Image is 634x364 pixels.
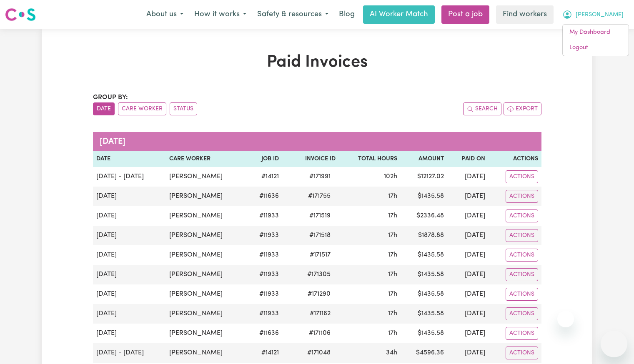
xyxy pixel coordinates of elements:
button: sort invoices by date [93,102,115,115]
td: [DATE] [93,265,166,284]
span: Group by: [93,94,128,101]
button: sort invoices by care worker [118,102,166,115]
td: [DATE] [93,284,166,304]
caption: [DATE] [93,132,541,151]
span: 17 hours [388,212,397,219]
td: [PERSON_NAME] [166,187,247,206]
td: [PERSON_NAME] [166,245,247,265]
td: [DATE] [447,343,488,363]
button: Actions [506,249,538,262]
td: $ 1435.58 [401,304,447,324]
span: # 171162 [305,309,336,319]
td: [DATE] [447,265,488,284]
th: Total Hours [339,151,401,167]
iframe: Button to launch messaging window [601,331,627,357]
button: Safety & resources [252,6,334,23]
span: 17 hours [388,291,397,297]
td: # 11636 [247,324,282,343]
span: # 171519 [304,211,336,221]
a: My Dashboard [563,25,629,40]
td: # 11933 [247,245,282,265]
button: sort invoices by paid status [170,102,197,115]
img: Careseekers logo [5,7,36,22]
td: # 14121 [247,343,282,363]
td: # 11933 [247,265,282,284]
td: [DATE] [447,206,488,226]
td: $ 2336.48 [401,206,447,226]
button: Actions [506,347,538,359]
span: # 171048 [302,348,336,358]
td: [PERSON_NAME] [166,343,247,363]
td: $ 4596.36 [401,343,447,363]
td: [DATE] [447,167,488,187]
td: $ 1435.58 [401,187,447,206]
th: Date [93,151,166,167]
button: How it works [189,6,252,23]
span: # 171290 [303,289,336,299]
span: # 171755 [303,191,336,201]
td: # 14121 [247,167,282,187]
td: [DATE] [447,187,488,206]
button: Export [504,102,541,115]
td: # 11636 [247,187,282,206]
td: [PERSON_NAME] [166,226,247,245]
td: [DATE] [447,304,488,324]
td: [DATE] - [DATE] [93,343,166,363]
a: Careseekers logo [5,5,36,24]
button: Actions [506,170,538,183]
button: Actions [506,327,538,340]
a: Logout [563,40,629,56]
th: Job ID [247,151,282,167]
span: 17 hours [388,310,397,317]
span: 17 hours [388,232,397,239]
td: [PERSON_NAME] [166,206,247,226]
td: [DATE] - [DATE] [93,167,166,187]
span: 34 hours [386,349,397,356]
td: [DATE] [93,245,166,265]
td: # 11933 [247,284,282,304]
button: My Account [557,6,629,23]
h1: Paid Invoices [93,52,541,72]
td: # 11933 [247,226,282,245]
span: 17 hours [388,252,397,258]
td: [DATE] [447,226,488,245]
td: [DATE] [447,245,488,265]
td: [DATE] [93,187,166,206]
span: # 171305 [302,269,336,279]
td: [PERSON_NAME] [166,324,247,343]
button: Actions [506,307,538,320]
a: AI Worker Match [363,5,435,24]
span: 17 hours [388,330,397,337]
th: Actions [489,151,541,167]
td: [DATE] [93,324,166,343]
th: Care Worker [166,151,247,167]
td: $ 1435.58 [401,265,447,284]
button: Actions [506,268,538,281]
td: # 11933 [247,304,282,324]
span: 17 hours [388,271,397,278]
span: 102 hours [384,173,397,180]
td: [PERSON_NAME] [166,304,247,324]
td: [DATE] [93,304,166,324]
td: $ 1435.58 [401,284,447,304]
button: Search [463,102,501,115]
td: $ 1435.58 [401,245,447,265]
span: # 171517 [305,250,336,260]
td: [DATE] [447,284,488,304]
td: $ 1878.88 [401,226,447,245]
th: Amount [401,151,447,167]
td: [DATE] [447,324,488,343]
span: # 171991 [304,172,336,182]
span: # 171518 [304,230,336,240]
span: 17 hours [388,193,397,199]
button: Actions [506,209,538,222]
iframe: Close message [557,311,574,327]
span: [PERSON_NAME] [576,10,624,20]
th: Invoice ID [282,151,339,167]
a: Find workers [496,5,554,24]
td: $ 12127.02 [401,167,447,187]
td: $ 1435.58 [401,324,447,343]
button: Actions [506,229,538,242]
a: Post a job [441,5,489,24]
a: Blog [334,5,360,24]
